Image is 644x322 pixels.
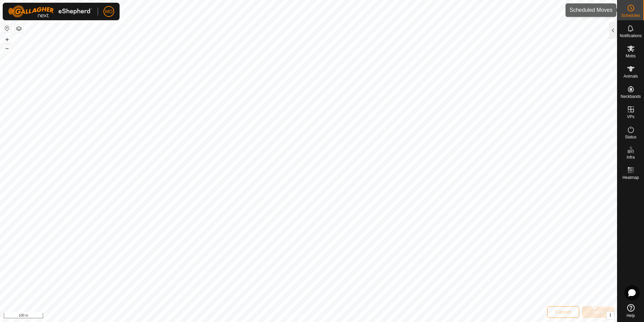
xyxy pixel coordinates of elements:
[621,14,640,18] span: Schedules
[627,115,634,119] span: VPs
[626,314,635,318] span: Help
[3,24,11,32] button: Reset Map
[626,54,636,58] span: Mobs
[625,135,636,139] span: Status
[626,155,635,159] span: Infra
[8,5,92,18] img: Gallagher Logo
[282,313,307,319] a: Privacy Policy
[3,35,11,44] button: +
[105,8,113,15] span: MO
[607,312,614,319] button: i
[617,301,644,320] a: Help
[315,313,335,319] a: Contact Us
[623,74,638,78] span: Animals
[620,34,642,38] span: Notifications
[622,176,639,180] span: Heatmap
[3,44,11,52] button: –
[15,25,23,33] button: Map Layers
[610,312,611,318] span: i
[620,95,641,99] span: Neckbands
